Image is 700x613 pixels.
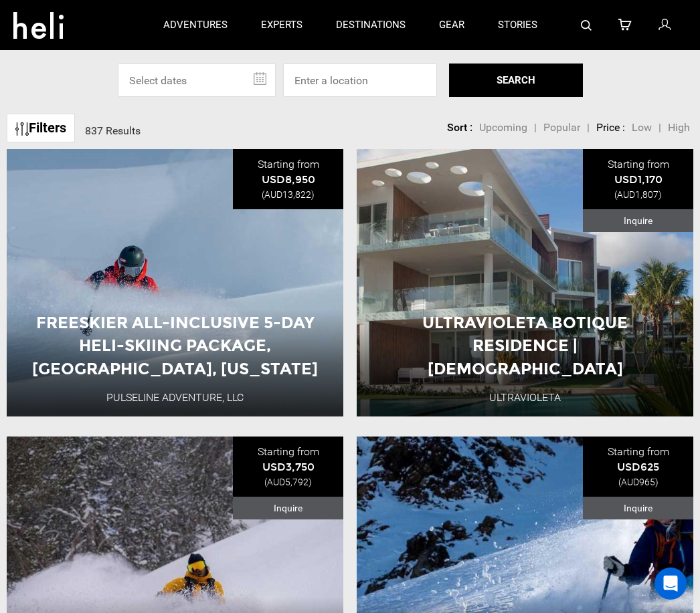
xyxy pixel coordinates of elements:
[479,121,527,134] span: Upcoming
[632,121,652,134] span: Low
[7,114,75,142] a: Filters
[283,64,437,97] input: Enter a location
[261,18,302,32] p: experts
[15,122,29,136] img: btn-icon.svg
[163,18,228,32] p: adventures
[596,120,625,136] li: Price :
[668,121,690,134] span: High
[654,568,687,600] div: Open Intercom Messenger
[543,121,580,134] span: Popular
[449,64,583,97] button: SEARCH
[336,18,406,32] p: destinations
[659,120,661,136] li: |
[118,64,276,97] input: Select dates
[447,120,472,136] li: Sort :
[85,124,141,137] span: 837 Results
[587,120,590,136] li: |
[534,120,537,136] li: |
[581,20,592,31] img: search-bar-icon.svg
